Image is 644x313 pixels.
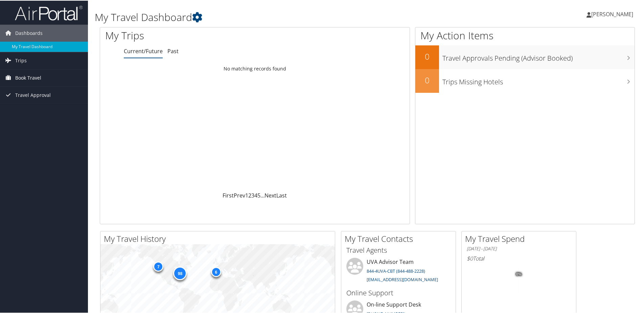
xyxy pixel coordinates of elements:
[245,191,248,199] a: 1
[100,62,410,74] td: No matching records found
[343,257,454,285] li: UVA Advisor Team
[367,267,425,273] a: 844-4UVA-CBT (844-488-2228)
[167,47,179,54] a: Past
[15,4,83,20] img: airportal-logo.png
[442,49,635,62] h3: Travel Approvals Pending (Advisor Booked)
[415,74,439,85] h2: 0
[415,45,635,68] a: 0Travel Approvals Pending (Advisor Booked)
[346,288,451,297] h3: Online Support
[345,232,456,244] h2: My Travel Contacts
[467,254,571,262] h6: Total
[467,245,571,251] h6: [DATE] - [DATE]
[260,191,264,199] span: …
[586,3,640,24] a: [PERSON_NAME]
[264,191,276,199] a: Next
[211,266,221,276] div: 6
[516,272,522,276] tspan: 0%
[591,10,633,17] span: [PERSON_NAME]
[251,191,254,199] a: 3
[254,191,257,199] a: 4
[223,191,234,199] a: First
[248,191,251,199] a: 2
[153,260,163,271] div: 7
[465,232,576,244] h2: My Travel Spend
[15,86,51,103] span: Travel Approval
[415,28,635,42] h1: My Action Items
[415,50,439,62] h2: 0
[104,232,335,244] h2: My Travel History
[467,254,473,262] span: $0
[367,276,438,282] a: [EMAIL_ADDRESS][DOMAIN_NAME]
[15,51,27,68] span: Trips
[95,9,458,24] h1: My Travel Dashboard
[15,24,43,41] span: Dashboards
[173,266,187,279] div: 98
[234,191,245,199] a: Prev
[442,73,635,86] h3: Trips Missing Hotels
[257,191,260,199] a: 5
[15,69,41,86] span: Book Travel
[415,68,635,92] a: 0Trips Missing Hotels
[276,191,287,199] a: Last
[124,47,163,54] a: Current/Future
[105,28,276,42] h1: My Trips
[346,245,451,254] h3: Travel Agents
